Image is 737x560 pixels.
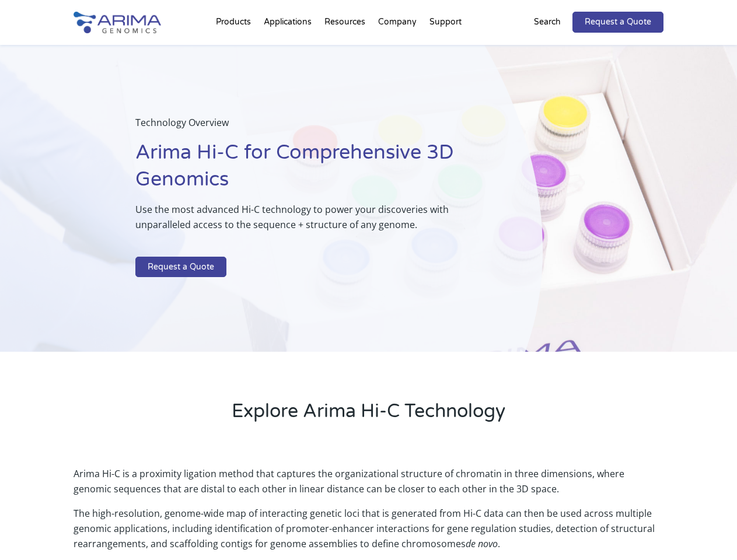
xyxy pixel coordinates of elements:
h2: Explore Arima Hi-C Technology [74,398,663,433]
h1: Arima Hi-C for Comprehensive 3D Genomics [135,139,484,202]
p: Search [534,15,561,30]
i: de novo [466,537,498,550]
p: Use the most advanced Hi-C technology to power your discoveries with unparalleled access to the s... [135,202,484,242]
a: Request a Quote [572,12,663,33]
a: Request a Quote [135,257,226,278]
p: Technology Overview [135,115,484,139]
p: Arima Hi-C is a proximity ligation method that captures the organizational structure of chromatin... [74,466,663,506]
img: Arima-Genomics-logo [74,12,161,33]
